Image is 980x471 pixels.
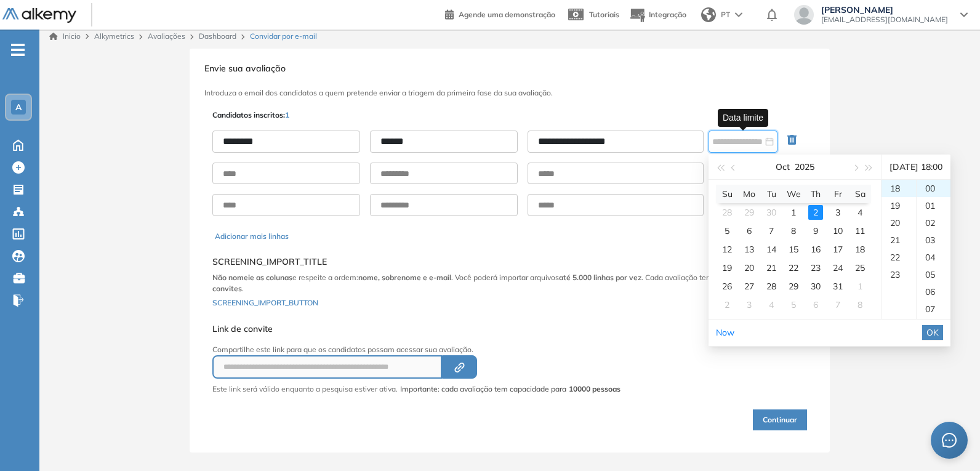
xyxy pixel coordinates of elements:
td: 2025-11-03 [738,296,760,314]
div: 27 [742,279,757,294]
th: We [782,185,805,203]
span: 1 [285,110,289,119]
td: 2025-10-29 [782,277,805,296]
button: 2025 [795,155,814,179]
div: 30 [808,279,823,294]
h3: Envie sua avaliação [204,63,815,74]
td: 2025-10-20 [738,259,760,277]
strong: 10000 pessoas [569,384,621,393]
div: 21 [882,231,916,249]
td: 2025-10-02 [805,203,827,222]
button: OK [922,325,943,340]
div: 20 [882,214,916,231]
div: 6 [808,297,823,312]
td: 2025-10-01 [782,203,805,222]
div: 10 [830,223,845,238]
p: Compartilhe este link para que os candidatos possam acessar sua avaliação. [212,344,621,355]
span: PT [721,9,730,20]
td: 2025-10-12 [716,240,738,259]
h3: Introduza o email dos candidatos a quem pretende enviar a triagem da primeira fase da sua avaliação. [204,89,815,97]
div: 1 [853,279,867,294]
div: 1 [786,205,801,220]
p: Este link será válido enquanto a pesquisa estiver ativa. [212,384,398,395]
td: 2025-10-15 [782,240,805,259]
div: 22 [786,260,801,275]
p: Candidatos inscritos: [212,110,289,121]
span: Tutoriais [589,10,619,19]
a: Agende uma demonstração [445,6,555,21]
div: 5 [786,297,801,312]
div: 3 [742,297,757,312]
td: 2025-10-24 [827,259,849,277]
div: 19 [720,260,734,275]
a: Inicio [49,31,81,42]
div: 02 [917,214,950,231]
td: 2025-11-04 [760,296,782,314]
img: arrow [735,12,742,17]
td: 2025-10-07 [760,222,782,240]
div: 13 [742,242,757,257]
td: 2025-09-28 [716,203,738,222]
td: 2025-11-06 [805,296,827,314]
div: 31 [830,279,845,294]
td: 2025-09-30 [760,203,782,222]
td: 2025-11-05 [782,296,805,314]
td: 2025-10-19 [716,259,738,277]
td: 2025-10-26 [716,277,738,296]
td: 2025-11-02 [716,296,738,314]
div: 8 [786,223,801,238]
h5: SCREENING_IMPORT_TITLE [212,257,807,267]
b: Não nomeie as colunas [212,273,292,282]
div: 30 [764,205,779,220]
td: 2025-10-13 [738,240,760,259]
td: 2025-10-18 [849,240,871,259]
td: 2025-10-11 [849,222,871,240]
td: 2025-09-29 [738,203,760,222]
th: Tu [760,185,782,203]
div: 25 [853,260,867,275]
a: Dashboard [199,31,236,41]
b: limite de 10.000 convites [212,273,781,293]
div: 11 [853,223,867,238]
td: 2025-10-31 [827,277,849,296]
td: 2025-10-30 [805,277,827,296]
div: 22 [882,249,916,266]
td: 2025-11-01 [849,277,871,296]
td: 2025-10-04 [849,203,871,222]
button: SCREENING_IMPORT_BUTTON [212,294,318,309]
td: 2025-10-23 [805,259,827,277]
div: 28 [764,279,779,294]
img: Logotipo [2,8,76,23]
b: até 5.000 linhas por vez [559,273,641,282]
span: Convidar por e-mail [250,31,317,42]
th: Su [716,185,738,203]
span: Importante: cada avaliação tem capacidade para [400,384,621,395]
div: 07 [917,300,950,318]
div: 04 [917,249,950,266]
div: 29 [786,279,801,294]
span: message [942,433,957,448]
th: Mo [738,185,760,203]
div: 4 [764,297,779,312]
span: OK [926,326,939,339]
td: 2025-10-08 [782,222,805,240]
button: Oct [776,155,790,179]
div: 29 [742,205,757,220]
td: 2025-10-21 [760,259,782,277]
div: 17 [830,242,845,257]
a: Now [716,327,734,338]
td: 2025-11-07 [827,296,849,314]
div: 7 [830,297,845,312]
th: Fr [827,185,849,203]
div: 00 [917,180,950,197]
td: 2025-10-25 [849,259,871,277]
div: 2 [808,205,823,220]
div: 01 [917,197,950,214]
div: 03 [917,231,950,249]
th: Th [805,185,827,203]
span: Agende uma demonstração [459,10,555,19]
div: 23 [808,260,823,275]
span: [EMAIL_ADDRESS][DOMAIN_NAME] [821,15,948,25]
td: 2025-10-16 [805,240,827,259]
td: 2025-10-17 [827,240,849,259]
